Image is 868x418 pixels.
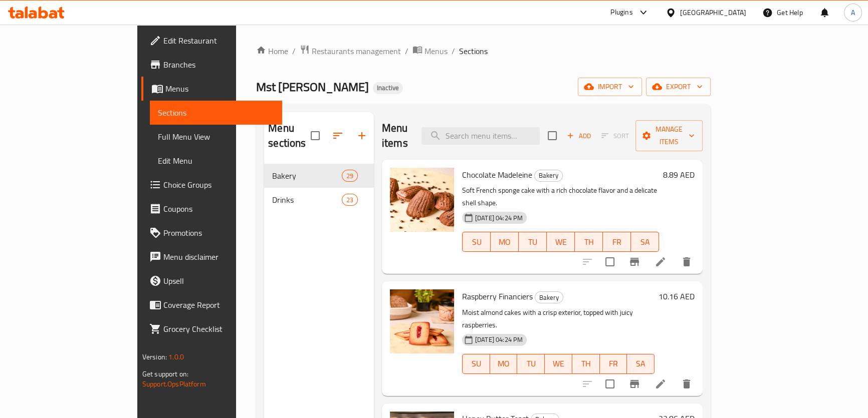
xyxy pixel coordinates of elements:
[268,121,311,151] h2: Menu sections
[256,45,711,58] nav: breadcrumb
[599,373,620,394] span: Select to update
[382,121,409,151] h2: Menu items
[452,45,455,57] li: /
[462,354,490,374] button: SU
[272,170,341,182] div: Bakery
[579,235,599,249] span: TH
[604,356,623,371] span: FR
[300,45,401,58] a: Restaurants management
[576,356,596,371] span: TH
[607,235,627,249] span: FR
[467,235,487,249] span: SU
[150,149,282,173] a: Edit Menu
[342,194,358,206] div: items
[142,367,188,380] span: Get support on:
[373,82,403,94] div: Inactive
[659,289,695,303] h6: 10.16 AED
[264,164,374,188] div: Bakery29
[631,356,650,371] span: SA
[390,289,454,353] img: Raspberry Financiers
[342,170,358,182] div: items
[551,235,571,249] span: WE
[462,289,533,304] span: Raspberry Financiers
[150,125,282,149] a: Full Menu View
[663,168,695,182] h6: 8.89 AED
[412,45,448,58] a: Menus
[491,232,519,252] button: MO
[142,377,206,390] a: Support.OpsPlatform
[523,235,543,249] span: TU
[565,130,592,142] span: Add
[575,232,603,252] button: TH
[675,250,699,274] button: delete
[519,232,547,252] button: TU
[305,125,326,146] span: Select all sections
[390,168,454,232] img: Chocolate Madeleine
[586,81,634,93] span: import
[462,232,491,252] button: SU
[471,335,527,344] span: [DATE] 04:24 PM
[578,78,642,96] button: import
[535,292,563,303] span: Bakery
[462,184,659,209] p: Soft French sponge cake with a rich chocolate flavor and a delicate shell shape.
[163,179,274,191] span: Choice Groups
[622,250,646,274] button: Branch-specific-item
[141,221,282,245] a: Promotions
[631,232,659,252] button: SA
[141,197,282,221] a: Coupons
[549,356,568,371] span: WE
[600,354,627,374] button: FR
[256,76,369,98] span: Mst [PERSON_NAME]
[471,213,527,223] span: [DATE] 04:24 PM
[563,128,595,144] button: Add
[163,59,274,71] span: Branches
[141,293,282,317] a: Coverage Report
[163,227,274,239] span: Promotions
[292,45,296,57] li: /
[163,203,274,215] span: Coupons
[459,45,488,57] span: Sections
[462,306,655,331] p: Moist almond cakes with a crisp exterior, topped with juicy raspberries.
[622,372,646,396] button: Branch-specific-item
[643,123,695,148] span: Manage items
[572,354,600,374] button: TH
[542,125,563,146] span: Select section
[521,356,541,371] span: TU
[158,107,274,119] span: Sections
[545,354,572,374] button: WE
[424,45,448,57] span: Menus
[563,128,595,144] span: Add item
[141,245,282,269] a: Menu disclaimer
[680,7,746,18] div: [GEOGRAPHIC_DATA]
[535,170,562,181] span: Bakery
[342,195,357,205] span: 23
[595,128,635,144] span: Select section first
[141,173,282,197] a: Choice Groups
[635,120,703,151] button: Manage items
[495,235,515,249] span: MO
[655,256,667,268] a: Edit menu item
[272,194,341,206] span: Drinks
[490,354,518,374] button: MO
[547,232,575,252] button: WE
[163,323,274,335] span: Grocery Checklist
[163,275,274,287] span: Upsell
[405,45,408,57] li: /
[535,291,563,303] div: Bakery
[141,269,282,293] a: Upsell
[163,251,274,263] span: Menu disclaimer
[150,101,282,125] a: Sections
[627,354,655,374] button: SA
[264,188,374,212] div: Drinks23
[462,167,532,182] span: Chocolate Madeleine
[350,124,374,148] button: Add section
[141,77,282,101] a: Menus
[158,131,274,143] span: Full Menu View
[264,160,374,216] nav: Menu sections
[326,124,350,148] span: Sort sections
[158,155,274,167] span: Edit Menu
[165,83,274,95] span: Menus
[142,350,167,363] span: Version:
[168,350,184,363] span: 1.0.0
